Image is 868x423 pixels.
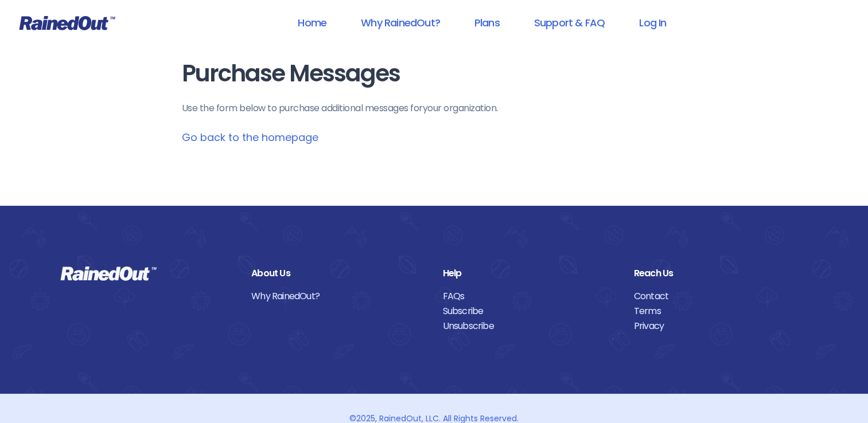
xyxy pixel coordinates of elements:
a: Subscribe [443,304,617,319]
a: Privacy [634,319,808,334]
a: Why RainedOut? [251,289,425,304]
div: Help [443,266,617,281]
h1: Purchase Messages [182,61,687,87]
p: Use the form below to purchase additional messages for your organization . [182,101,687,115]
a: Why RainedOut? [346,10,455,36]
a: Contact [634,289,808,304]
a: Unsubscribe [443,319,617,334]
a: Support & FAQ [519,10,620,36]
a: Go back to the homepage [182,130,318,144]
div: Reach Us [634,266,808,281]
a: Terms [634,304,808,319]
a: Log In [624,10,681,36]
a: Plans [460,10,515,36]
div: About Us [251,266,425,281]
a: Home [283,10,341,36]
a: FAQs [443,289,617,304]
